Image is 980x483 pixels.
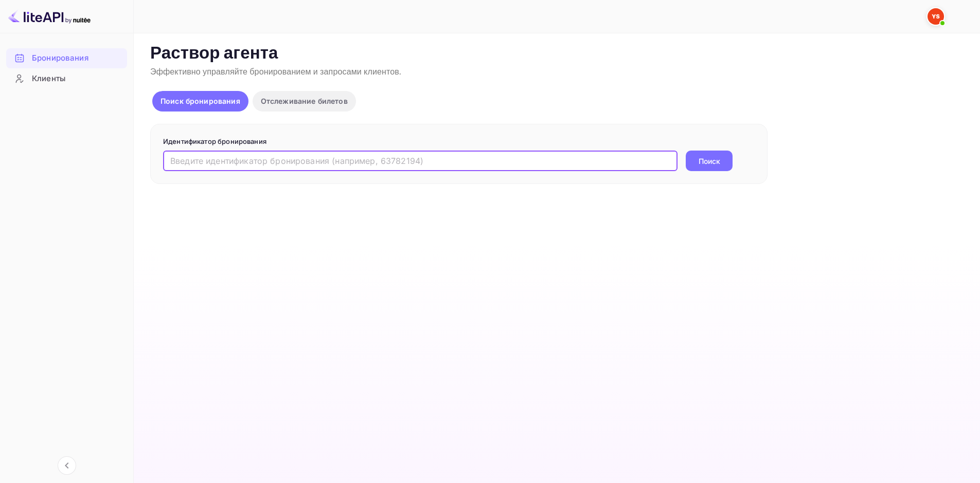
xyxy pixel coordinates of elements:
button: Свернуть навигацию [58,456,76,475]
input: Введите идентификатор бронирования (например, 63782194) [163,151,678,171]
ya-tr-span: Эффективно управляйте бронированием и запросами клиентов. [150,67,401,78]
ya-tr-span: Бронирования [32,52,88,64]
button: Поиск [686,151,733,171]
ya-tr-span: Поиск [699,156,720,166]
ya-tr-span: Клиенты [32,73,65,85]
div: Бронирования [6,48,127,68]
ya-tr-span: Идентификатор бронирования [163,137,266,145]
img: Служба Поддержки Яндекса [928,8,944,25]
div: Клиенты [6,69,127,89]
ya-tr-span: Отслеживание билетов [261,97,348,105]
img: Логотип LiteAPI [8,8,91,25]
a: Бронирования [6,48,127,67]
a: Клиенты [6,69,127,88]
ya-tr-span: Раствор агента [150,43,278,65]
ya-tr-span: Поиск бронирования [161,97,240,105]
